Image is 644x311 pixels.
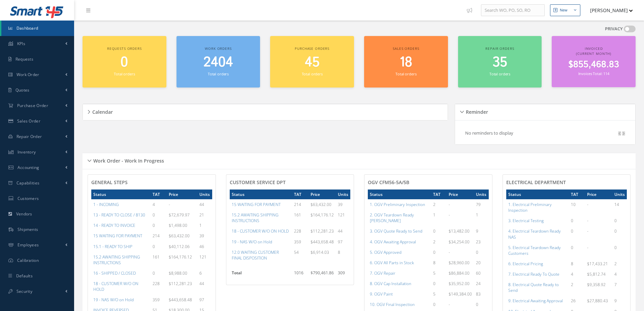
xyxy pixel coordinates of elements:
[311,212,334,218] span: $164,176.12
[492,53,507,72] span: 35
[370,291,393,297] a: 9. OGV Paint
[449,202,450,207] span: -
[15,56,33,62] span: Requests
[370,302,415,307] a: 10. OGV Final Inspection
[508,228,561,240] a: 4. Electrical Teardown Ready NAS
[15,87,30,93] span: Quotes
[489,71,510,76] small: Total orders
[458,36,542,88] a: Repair orders 35 Total orders
[169,244,190,249] span: $40,112.06
[447,189,474,199] th: Price
[93,244,132,249] a: 15.1 - READY TO SHIP
[169,297,192,303] span: $443,658.48
[151,278,167,295] td: 228
[612,199,627,215] td: 14
[91,189,151,199] th: Status
[569,226,585,242] td: 0
[508,282,559,293] a: 8. Electrical Quote Ready to Send
[151,199,167,210] td: 4
[370,249,401,255] a: 5. OGV Approved
[230,189,292,199] th: Status
[474,247,488,257] td: 0
[584,4,633,17] button: [PERSON_NAME]
[197,295,212,305] td: 97
[508,298,563,304] a: 9. Electrical Awaiting Approval
[449,228,470,234] span: $13,482.00
[364,36,448,88] a: Sales orders 18 Total orders
[399,53,412,72] span: 18
[605,26,623,32] label: PRIVACY
[305,53,320,72] span: 45
[17,118,40,124] span: Sales Order
[121,53,128,72] span: 0
[1,21,74,36] a: Dashboard
[197,220,212,231] td: 1
[449,291,472,297] span: $149,384.00
[292,210,309,226] td: 161
[169,270,187,276] span: $8,988.00
[612,189,627,199] th: Units
[18,165,39,170] span: Accounting
[336,189,350,199] th: Units
[292,226,309,236] td: 228
[474,189,488,199] th: Units
[612,296,627,306] td: 9
[93,254,140,266] a: 15.2 AWAITING SHIPPING INSTRUCTIONS
[309,189,336,199] th: Price
[568,58,619,71] span: $855,468.83
[197,252,212,268] td: 121
[585,46,603,51] span: Invoiced
[506,180,627,185] h4: Electrical Department
[508,261,543,267] a: 6. Electrical Pricing
[587,202,588,207] span: -
[336,226,350,236] td: 44
[474,210,488,226] td: 1
[587,271,606,277] span: $5,812.74
[93,212,145,218] a: 13 - READY TO CLOSE / 8130
[292,247,309,263] td: 54
[292,189,309,199] th: TAT
[18,242,39,248] span: Employees
[474,289,488,299] td: 83
[197,278,212,295] td: 44
[270,36,354,88] a: Purchase orders 45 Total orders
[18,227,38,232] span: Shipments
[449,302,450,307] span: -
[370,281,411,286] a: 8. OGV Cap Installation
[449,281,470,286] span: $35,952.00
[169,212,190,218] span: $72,679.97
[197,189,212,199] th: Units
[431,237,447,247] td: 2
[370,260,414,266] a: 6. OGV All Parts in Stock
[232,212,279,223] a: 15.2 AWAITING SHIPPING INSTRUCTIONS
[311,202,331,207] span: $63,432.00
[370,228,422,234] a: 3. OGV Quote Ready to Send
[17,103,48,108] span: Purchase Order
[232,202,281,207] a: 15 WAITING FOR PAYMENT
[17,25,38,31] span: Dashboard
[18,196,39,201] span: Customers
[205,46,231,51] span: Work orders
[569,189,585,199] th: TAT
[151,210,167,220] td: 0
[508,245,561,256] a: 5. Electrical Teardown Ready Customers
[569,269,585,279] td: 4
[151,241,167,252] td: 0
[203,53,233,72] span: 2404
[612,279,627,296] td: 7
[587,298,608,304] span: $27,880.43
[431,247,447,257] td: 0
[93,297,134,303] a: 19 - NAS W/O on Hold
[465,130,513,136] p: No reminders to display
[508,202,552,213] a: 1. Electrical Preliminary Inspection
[508,218,544,223] a: 3. Electrical Testing
[197,268,212,278] td: 6
[560,7,568,13] div: New
[230,268,292,281] th: Total
[169,233,190,239] span: $63,432.00
[612,269,627,279] td: 4
[17,41,25,46] span: KPIs
[474,257,488,268] td: 20
[17,134,42,139] span: Repair Order
[93,222,135,228] a: 14 - READY TO INVOICE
